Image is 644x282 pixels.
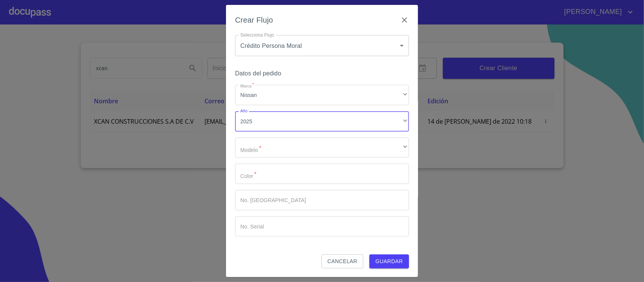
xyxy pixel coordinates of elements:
[327,257,357,266] span: Cancelar
[369,254,409,268] button: Guardar
[235,14,273,26] h6: Crear Flujo
[375,257,403,266] span: Guardar
[235,85,409,105] div: Nissan
[321,254,363,268] button: Cancelar
[235,111,409,132] div: 2025
[235,138,409,158] div: ​
[235,68,409,79] h6: Datos del pedido
[235,35,409,56] div: Crédito Persona Moral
